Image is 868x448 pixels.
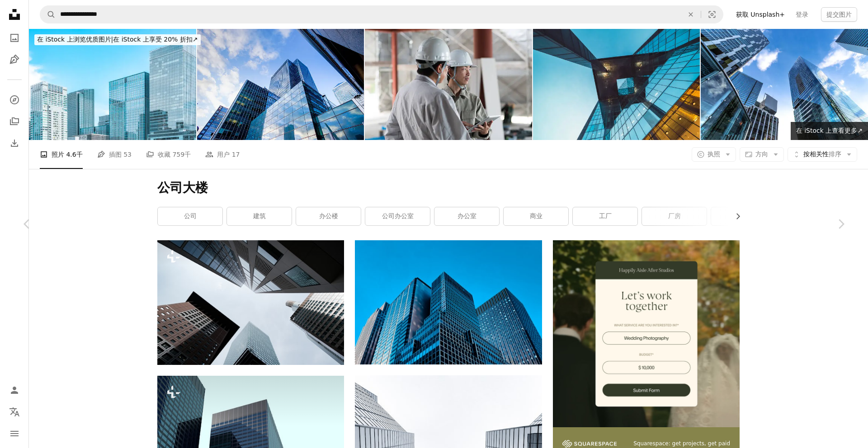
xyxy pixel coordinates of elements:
[5,381,24,399] a: 登录 / 注册
[123,151,132,158] font: 53
[730,207,740,225] button: 向右滚动列表
[755,150,768,158] font: 方向
[5,425,24,443] button: 菜单
[5,29,24,47] a: 照片
[365,207,430,225] a: 公司办公室
[796,127,858,134] font: 在 iStock 上查看更多
[355,240,542,364] img: 低角度观看高层建筑
[681,6,701,23] button: 清除
[37,36,111,43] font: 在 iStock 上浏览优质图片
[109,151,122,158] font: 插图
[504,207,568,225] a: 商业
[633,440,730,448] span: Squarespace: get projects, get paid
[826,11,852,18] font: 提交图片
[711,207,776,225] a: 城市
[553,240,740,427] img: file-1747939393036-2c53a76c450aimage
[232,151,240,158] font: 17
[97,140,132,169] a: 插图 53
[29,29,206,51] a: 在 iStock 上浏览优质图片|在 iStock 上享受 20% 折扣↗
[158,151,170,158] font: 收藏
[172,151,191,158] font: 759千
[158,207,222,225] a: 公司
[5,403,24,421] button: 语言
[382,212,414,219] font: 公司办公室
[803,150,829,158] font: 按相关性
[731,7,790,22] a: 获取 Unsplash+
[791,122,868,140] a: 在 iStock 上查看更多↗
[227,207,292,225] a: 建筑
[296,207,361,225] a: 办公楼
[533,29,700,140] img: 现代办公楼细节，伦敦
[319,212,338,219] font: 办公楼
[146,140,191,169] a: 收藏 759千
[355,298,542,306] a: 低角度观看高层建筑
[829,150,841,158] font: 排序
[530,212,542,219] font: 商业
[40,6,56,23] button: 搜索 Unsplash
[736,11,785,18] font: 获取 Unsplash+
[788,147,857,162] button: 按相关性排序
[821,7,857,22] button: 提交图片
[217,151,230,158] font: 用户
[599,212,612,219] font: 工厂
[740,147,784,162] button: 方向
[642,207,707,225] a: 厂房
[562,440,617,448] img: file-1747939142011-51e5cc87e3c9
[197,29,364,140] img: 英国伦敦的商业办公楼
[5,91,24,109] a: 探索
[365,29,532,140] img: 两位工程师在使用数字平板电脑时讨论
[5,134,24,152] a: 下载历史记录
[111,36,113,43] font: |
[205,140,240,169] a: 用户 17
[573,207,637,225] a: 工厂
[458,212,476,219] font: 办公室
[701,29,868,140] img: 蓝天白云下的城市现代建筑
[193,36,198,43] font: ↗
[434,207,499,225] a: 办公室
[701,6,723,23] button: 视觉搜索
[113,36,193,43] font: 在 iStock 上享受 20% 折扣
[5,112,24,131] a: 收藏
[857,127,863,134] font: ↗
[184,212,197,219] font: 公司
[253,212,266,219] font: 建筑
[157,180,208,195] font: 公司大楼
[796,11,808,18] font: 登录
[708,150,720,158] font: 执照
[814,181,868,267] a: 下一个
[157,240,344,364] img: 城市中的一组高楼
[29,29,196,140] img: 东京丸之内商业区的办公楼
[157,299,344,307] a: 城市中的一组高楼
[790,7,814,22] a: 登录
[668,212,681,219] font: 厂房
[692,147,736,162] button: 执照
[5,51,24,69] a: 插图
[40,5,723,23] form: 在全站范围内查找视觉效果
